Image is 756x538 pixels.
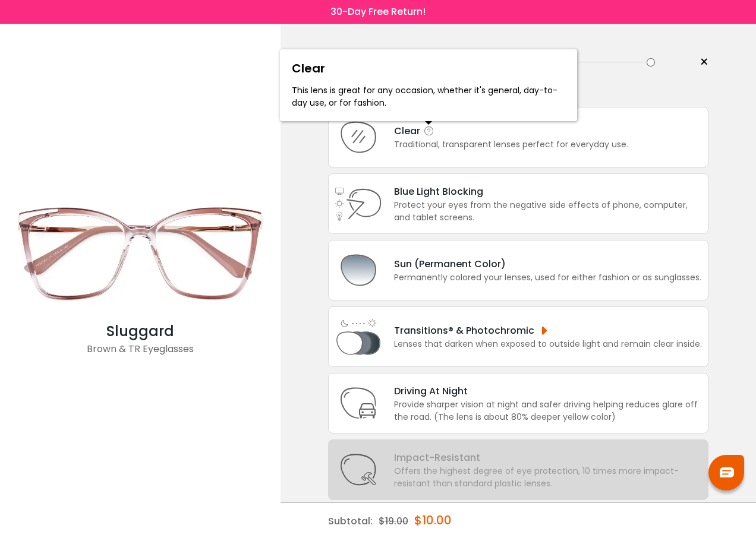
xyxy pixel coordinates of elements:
div: Offers the highest degree of eye protection, 10 times more impact-resistant than standard plastic... [394,465,702,490]
div: Traditional, transparent lenses perfect for everyday use. [394,138,628,151]
div: Protect your eyes from the negative side effects of phone, computer, and tablet screens. [394,199,702,224]
div: $10.00 [414,503,452,537]
div: Impact-Resistant [394,450,702,465]
div: Permanently colored your lenses, used for either fashion or as sunglasses. [394,271,701,284]
div: Lenses that darken when exposed to outside light and remain clear inside. [394,338,702,350]
img: Sun [335,246,382,294]
h6: Clear [292,61,565,75]
div: Clear [394,124,628,138]
img: chat [720,467,734,477]
div: Sun (Permanent Color) [394,257,701,271]
div: Sluggard [6,321,275,342]
a: × [691,53,708,71]
img: Light Adjusting [335,313,382,360]
div: Driving At Night [394,384,702,398]
div: Blue Light Blocking [394,184,702,199]
div: Provide sharper vision at night and safer driving helping reduces glare off the road. (The lens i... [394,398,702,423]
div: Transitions® & Photochromic [394,323,702,338]
div: This lens is great for any occasion, whether it's general, day-to-day use, or for fashion. [292,84,565,109]
span: × [700,53,708,71]
img: Brown Sluggard - TR Eyeglasses [6,186,275,321]
div: Brown & TR Eyeglasses [6,342,275,366]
